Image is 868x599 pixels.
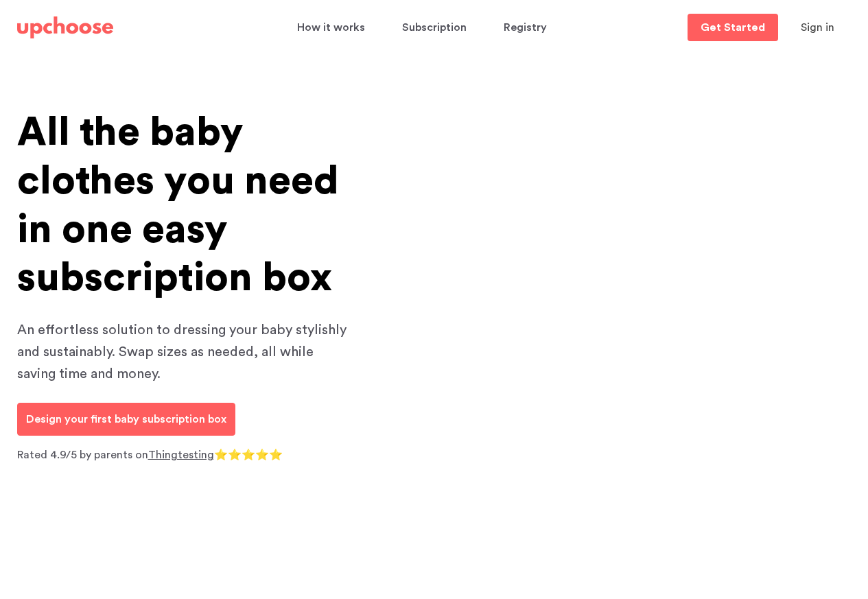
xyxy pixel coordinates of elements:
[297,14,369,41] a: How it works
[17,403,235,436] a: Design your first baby subscription box
[402,14,471,41] a: Subscription
[26,411,226,427] p: Design your first baby subscription box
[17,16,113,38] img: UpChoose
[504,14,547,41] span: Registry
[17,449,148,460] span: Rated 4.9/5 by parents on
[688,14,778,41] a: Get Started
[402,14,467,41] span: Subscription
[801,22,834,33] span: Sign in
[701,22,765,33] p: Get Started
[17,113,339,298] span: All the baby clothes you need in one easy subscription box
[297,14,365,41] span: How it works
[148,449,214,460] a: Thingtesting
[17,319,347,385] p: An effortless solution to dressing your baby stylishly and sustainably. Swap sizes as needed, all...
[784,14,852,41] button: Sign in
[214,449,283,460] span: ⭐⭐⭐⭐⭐
[504,14,551,41] a: Registry
[17,14,113,42] a: UpChoose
